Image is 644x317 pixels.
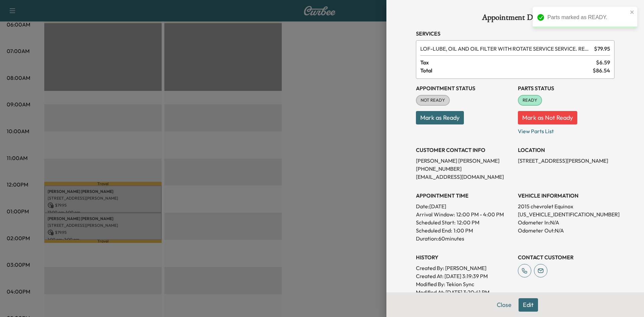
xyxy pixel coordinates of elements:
[416,13,614,24] h1: Appointment Details
[417,97,449,104] span: NOT READY
[416,146,513,154] h3: CUSTOMER CONTACT INFO
[518,218,614,226] p: Odometer In: N/A
[518,202,614,210] p: 2015 chevrolet Equinox
[519,97,541,104] span: READY
[594,45,610,53] span: $ 79.95
[518,192,614,200] h3: VEHICLE INFORMATION
[456,210,504,218] span: 12:00 PM - 4:00 PM
[420,45,591,53] span: LUBE, OIL AND OIL FILTER WITH ROTATE SERVICE SERVICE. RESET OIL LIFE MONITOR. HAZARDOUS WASTE FEE...
[416,272,513,280] p: Created At : [DATE] 3:19:39 PM
[453,226,473,234] p: 1:00 PM
[416,84,513,92] h3: Appointment Status
[519,298,538,312] button: Edit
[518,84,614,92] h3: Parts Status
[630,9,635,15] button: close
[518,157,614,165] p: [STREET_ADDRESS][PERSON_NAME]
[518,226,614,234] p: Odometer Out: N/A
[596,58,610,66] span: $ 6.59
[420,66,593,74] span: Total
[420,58,596,66] span: Tax
[518,124,614,135] p: View Parts List
[416,165,513,173] p: [PHONE_NUMBER]
[593,66,610,74] span: $ 86.54
[416,157,513,165] p: [PERSON_NAME] [PERSON_NAME]
[416,210,513,218] p: Arrival Window:
[416,192,513,200] h3: APPOINTMENT TIME
[518,210,614,218] p: [US_VEHICLE_IDENTIFICATION_NUMBER]
[416,226,452,234] p: Scheduled End:
[518,111,577,124] button: Mark as Not Ready
[518,146,614,154] h3: LOCATION
[416,264,513,272] p: Created By : [PERSON_NAME]
[416,173,513,181] p: [EMAIL_ADDRESS][DOMAIN_NAME]
[416,280,513,288] p: Modified By : Tekion Sync
[416,253,513,261] h3: History
[416,288,513,296] p: Modified At : [DATE] 3:20:41 PM
[457,218,479,226] p: 12:00 PM
[416,234,513,243] p: Duration: 60 minutes
[416,30,614,38] h3: Services
[492,298,516,312] button: Close
[547,13,628,21] div: Parts marked as READY.
[518,253,614,261] h3: CONTACT CUSTOMER
[416,202,513,210] p: Date: [DATE]
[416,218,455,226] p: Scheduled Start:
[416,111,464,124] button: Mark as Ready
